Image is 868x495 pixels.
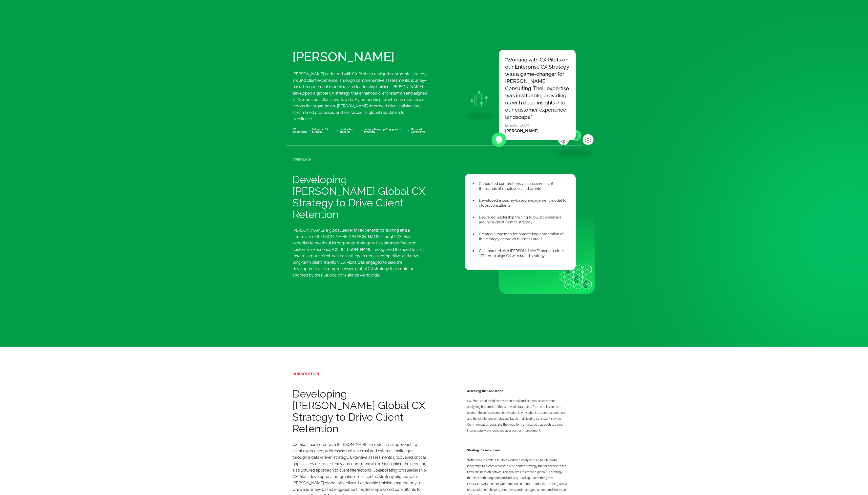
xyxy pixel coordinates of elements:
[292,50,394,64] div: [PERSON_NAME]
[292,372,319,376] div: OUR SOLUTION
[467,449,500,452] strong: Strategy Development
[505,123,569,128] div: Director of CX
[477,181,568,196] li: Conducted comprehensive assessments of thousands of employees and clients ‍
[477,232,568,246] li: Created a roadmap for phased implementation of the strategy across all business areas ‍
[292,227,427,278] p: [PERSON_NAME], a global leader in HR benefits consulting and a subsidiary of [PERSON_NAME] [PERSO...
[477,198,568,213] li: Developed a journey-based engagement model for global consultants ‍
[292,174,427,220] div: Developing [PERSON_NAME] Global CX Strategy to Drive Client Retention
[505,56,569,120] p: "Working with CX Pilots on our Enterprise CX Strategy was a game-changer for [PERSON_NAME] Consul...
[292,71,427,122] p: [PERSON_NAME] partnered with CX Pilots to realign its corporate strategy around client experience...
[364,128,407,133] div: Journey Mapping/Engagement Modeling
[467,398,568,434] p: CX Pilots conducted extensive internal and external assessments, analyzing hundreds of thousands ...
[340,128,360,133] div: Leadership Training
[505,128,569,134] div: [PERSON_NAME]
[477,215,568,230] li: Delivered leadership training to build consensus around a client-centric strategy ‍
[312,128,335,133] div: Enterprise CX Strategy
[411,128,434,133] div: Metrics & Governance
[467,437,568,443] p: ‍
[477,248,568,258] li: Collaborated with [PERSON_NAME] brand partner ‘IfThen’ to align CX with brand strategy
[292,158,311,161] div: approach
[292,388,427,435] div: Developing [PERSON_NAME] Global CX Strategy to Drive Client Retention
[467,389,503,393] strong: Assessing the Landscape
[292,128,308,133] div: CX Assessment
